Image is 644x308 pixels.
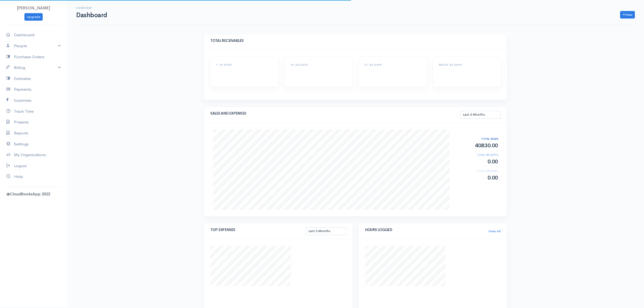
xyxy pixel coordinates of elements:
h6: TOTAL SALES [455,137,498,140]
h6: Overview [76,6,107,9]
h2: 0.00 [455,159,498,165]
h2: 0.00 [455,175,498,181]
h5: TOP EXPENSES [210,228,306,232]
a: Upgrade [24,13,43,21]
h6: TOTAL RECEIPTS [455,153,498,156]
span: [PERSON_NAME] [17,5,50,10]
h6: ABOVE 45 DAYS [439,63,495,66]
h6: TOTAL EXPENSES [455,170,498,173]
a: View All [488,229,501,234]
h1: Dashboard [76,12,107,19]
h6: 31-45 DAYS [364,63,421,66]
h5: HOURS LOGGED [365,228,488,232]
div: @CloudBooksApp 2022 [6,191,61,197]
h6: 1-15 DAYS [216,63,273,66]
h5: TOTAL RECEIVABLES [210,39,501,43]
h2: 40830.00 [455,143,498,149]
a: New [620,11,635,19]
h5: SALES AND EXPENSES [210,112,460,115]
h6: 16-30 DAYS [290,63,347,66]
